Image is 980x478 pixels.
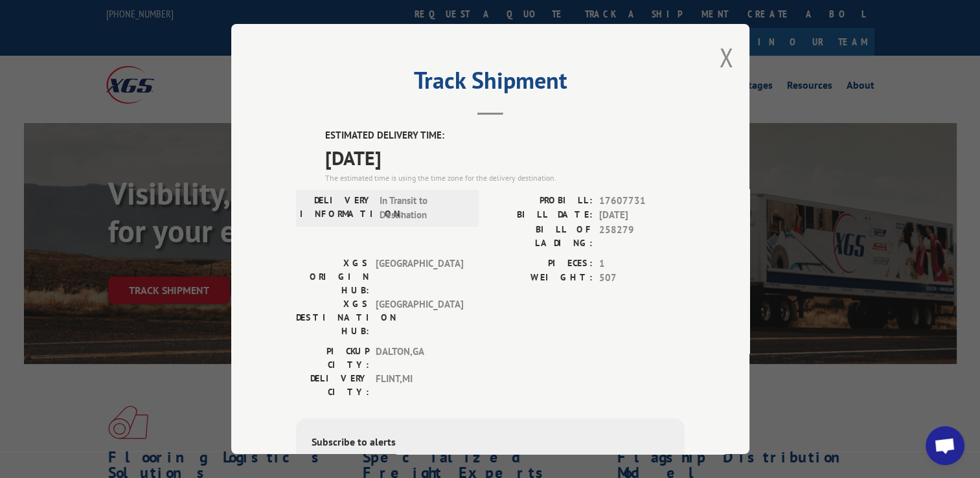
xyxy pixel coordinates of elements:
[325,172,685,183] div: The estimated time is using the time zone for the delivery destination.
[376,297,463,337] span: [GEOGRAPHIC_DATA]
[376,344,463,371] span: DALTON , GA
[490,256,593,271] label: PIECES:
[296,344,369,371] label: PICKUP CITY:
[926,426,964,465] div: Open chat
[325,128,685,143] label: ESTIMATED DELIVERY TIME:
[296,371,369,398] label: DELIVERY CITY:
[296,256,369,297] label: XGS ORIGIN HUB:
[599,193,685,208] span: 17607731
[719,40,733,74] button: Close modal
[376,256,463,297] span: [GEOGRAPHIC_DATA]
[312,433,669,452] div: Subscribe to alerts
[599,208,685,223] span: [DATE]
[376,371,463,398] span: FLINT , MI
[380,193,467,222] span: In Transit to Destination
[296,297,369,337] label: XGS DESTINATION HUB:
[490,193,593,208] label: PROBILL:
[490,222,593,249] label: BILL OF LADING:
[599,256,685,271] span: 1
[325,142,685,172] span: [DATE]
[490,271,593,286] label: WEIGHT:
[599,222,685,249] span: 258279
[300,193,373,222] label: DELIVERY INFORMATION:
[490,208,593,223] label: BILL DATE:
[599,271,685,286] span: 507
[296,71,685,96] h2: Track Shipment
